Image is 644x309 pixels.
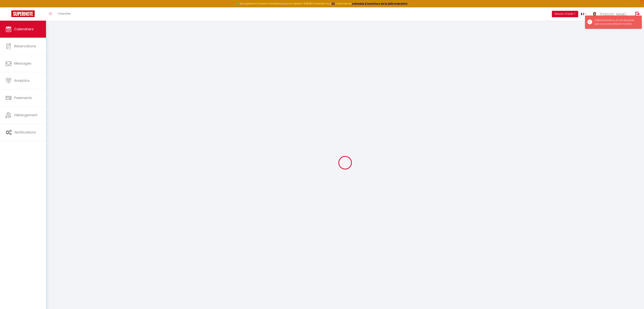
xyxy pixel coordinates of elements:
[55,7,74,21] a: Chercher
[15,130,36,135] span: Notifications
[595,19,638,26] div: L'adresse email ou le mot de passe que vous avez entré est incorrect
[14,78,30,83] span: Analytics
[14,27,34,31] span: Calendriers
[635,12,640,16] img: logout
[14,44,36,48] span: Réservations
[592,11,597,18] img: ...
[58,12,71,16] span: Chercher
[552,11,578,17] button: Besoin d'aide ?
[589,7,631,21] a: ... [PERSON_NAME]
[600,12,626,17] span: [PERSON_NAME]
[14,61,31,66] span: Messages
[11,10,35,17] img: Super Booking
[14,113,37,117] span: Hébergement
[14,95,32,100] span: Paiements
[352,2,407,5] a: créneaux d'ouverture de la salle migration
[332,2,335,5] a: ICI
[3,2,14,13] button: Ouvrir le widget de chat LiveChat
